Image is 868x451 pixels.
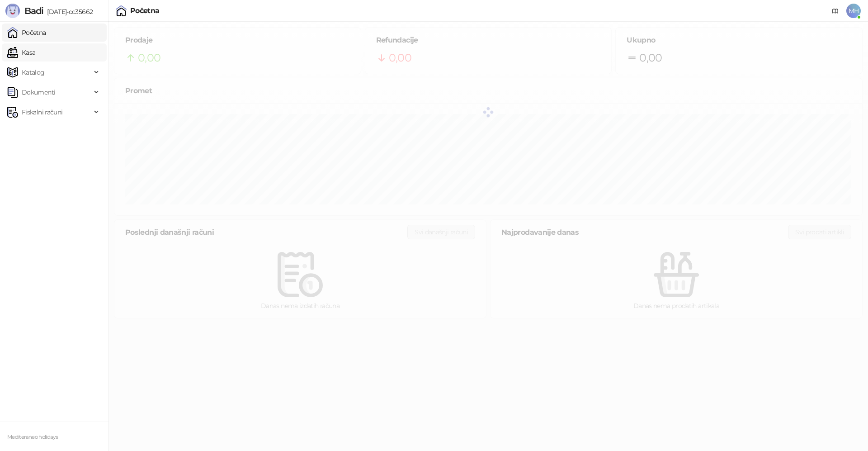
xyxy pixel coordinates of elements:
[24,5,43,16] span: Badi
[130,7,160,14] div: Početna
[7,24,46,42] a: Početna
[828,4,843,18] a: Dokumentacija
[22,103,62,121] span: Fiskalni računi
[43,8,93,16] span: [DATE]-cc35662
[5,4,20,18] img: Logo
[22,83,55,101] span: Dokumenti
[7,434,58,440] small: Mediteraneo holidays
[846,4,861,18] span: MH
[7,43,35,62] a: Kasa
[22,63,45,81] span: Katalog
